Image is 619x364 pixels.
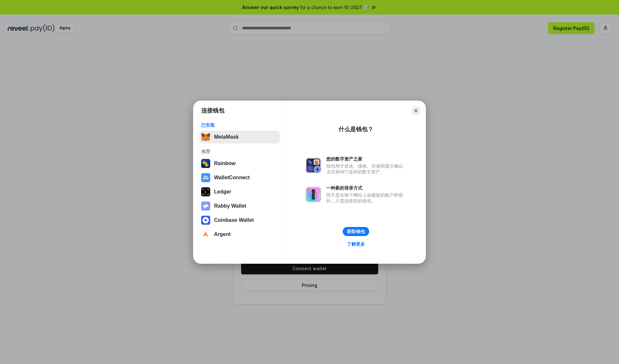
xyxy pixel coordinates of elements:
[214,217,254,223] div: Coinbase Wallet
[347,229,365,234] div: 获取钱包
[326,185,406,191] div: 一种新的登录方式
[343,240,369,248] a: 了解更多
[199,157,280,170] button: Rainbow
[201,187,210,196] img: svg+xml,%3Csvg%20xmlns%3D%22http%3A%2F%2Fwww.w3.org%2F2000%2Fsvg%22%20width%3D%2228%22%20height%3...
[326,163,406,175] div: 钱包用于发送、接收、存储和显示像以太坊和NFT这样的数字资产。
[201,159,210,168] img: svg+xml,%3Csvg%20width%3D%22120%22%20height%3D%22120%22%20viewBox%3D%220%200%20120%20120%22%20fil...
[199,214,280,227] button: Coinbase Wallet
[201,133,210,142] img: svg+xml,%3Csvg%20fill%3D%22none%22%20height%3D%2233%22%20viewBox%3D%220%200%2035%2033%22%20width%...
[199,131,280,143] button: MetaMask
[306,158,321,173] img: svg+xml,%3Csvg%20xmlns%3D%22http%3A%2F%2Fwww.w3.org%2F2000%2Fsvg%22%20fill%3D%22none%22%20viewBox...
[201,173,210,182] img: svg+xml,%3Csvg%20width%3D%2228%22%20height%3D%2228%22%20viewBox%3D%220%200%2028%2028%22%20fill%3D...
[201,149,278,154] div: 推荐
[214,231,231,237] div: Argent
[326,192,406,204] div: 而不是在每个网站上创建新的账户和密码，只需连接您的钱包。
[411,106,420,115] button: Close
[199,200,280,212] button: Rabby Wallet
[201,202,210,211] img: svg+xml,%3Csvg%20xmlns%3D%22http%3A%2F%2Fwww.w3.org%2F2000%2Fsvg%22%20fill%3D%22none%22%20viewBox...
[201,216,210,225] img: svg+xml,%3Csvg%20width%3D%2228%22%20height%3D%2228%22%20viewBox%3D%220%200%2028%2028%22%20fill%3D...
[339,125,373,133] div: 什么是钱包？
[347,241,365,247] div: 了解更多
[326,156,406,162] div: 您的数字资产之家
[306,187,321,202] img: svg+xml,%3Csvg%20xmlns%3D%22http%3A%2F%2Fwww.w3.org%2F2000%2Fsvg%22%20fill%3D%22none%22%20viewBox...
[214,175,250,181] div: WalletConnect
[201,230,210,239] img: svg+xml,%3Csvg%20width%3D%2228%22%20height%3D%2228%22%20viewBox%3D%220%200%2028%2028%22%20fill%3D...
[214,134,239,140] div: MetaMask
[199,185,280,198] button: Ledger
[214,189,231,195] div: Ledger
[201,107,224,114] h1: 连接钱包
[214,161,236,166] div: Rainbow
[201,122,278,128] div: 已安装
[199,228,280,241] button: Argent
[214,203,246,209] div: Rabby Wallet
[199,171,280,184] button: WalletConnect
[343,227,369,236] button: 获取钱包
